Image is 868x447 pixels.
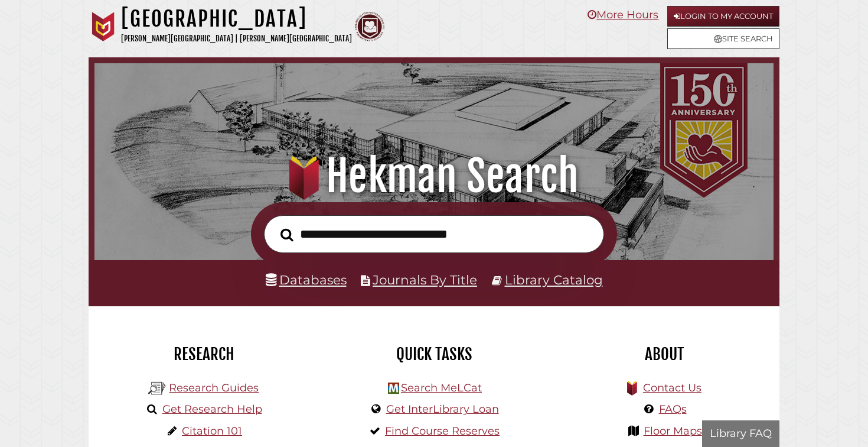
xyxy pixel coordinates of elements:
img: Hekman Library Logo [148,380,166,397]
a: FAQs [659,403,687,416]
a: Get Research Help [162,403,262,416]
i: Search [280,228,293,242]
h2: Quick Tasks [328,344,540,364]
a: Login to My Account [667,6,779,27]
h2: Research [97,344,310,364]
img: Calvin Theological Seminary [355,12,384,41]
a: Site Search [667,28,779,49]
h1: Hekman Search [107,150,761,202]
a: Floor Maps [644,425,702,438]
p: [PERSON_NAME][GEOGRAPHIC_DATA] | [PERSON_NAME][GEOGRAPHIC_DATA] [121,32,352,46]
a: Research Guides [169,381,259,394]
a: More Hours [588,8,658,21]
a: Library Catalog [505,272,603,287]
h1: [GEOGRAPHIC_DATA] [121,6,352,32]
a: Get InterLibrary Loan [386,403,499,416]
h2: About [558,344,771,364]
a: Contact Us [643,381,701,394]
a: Databases [266,272,347,287]
a: Journals By Title [373,272,477,287]
a: Search MeLCat [401,381,482,394]
a: Find Course Reserves [385,425,500,438]
a: Citation 101 [182,425,242,438]
img: Calvin University [89,12,118,41]
img: Hekman Library Logo [388,383,399,394]
button: Search [275,225,299,245]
